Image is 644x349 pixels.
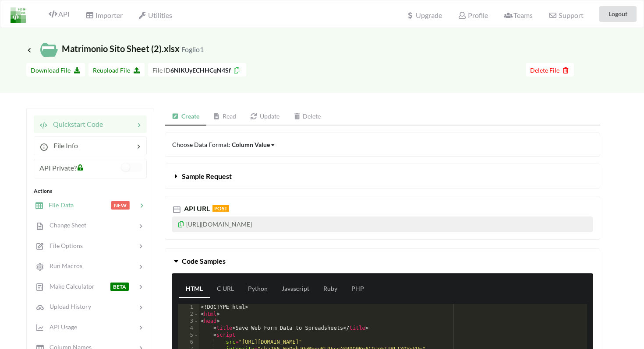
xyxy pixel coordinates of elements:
p: [URL][DOMAIN_NAME] [172,216,593,232]
img: /static/media/localFileIcon.eab6d1cc.svg [40,41,58,59]
span: File Info [48,141,78,150]
span: File Data [43,201,74,209]
span: Sample Request [182,172,232,180]
span: API Private? [39,164,77,172]
small: Foglio1 [181,45,204,53]
a: Python [241,280,275,298]
span: Run Macros [44,262,82,269]
span: POST [212,205,229,212]
span: Delete File [530,66,570,74]
span: Utilities [138,11,172,19]
span: Upload History [44,303,91,310]
span: Teams [504,11,533,19]
span: Matrimonio Sito Sheet (2).xlsx [26,43,204,54]
span: Importer [85,11,122,19]
button: Download File [26,63,85,77]
span: BETA [110,283,129,291]
button: Code Samples [165,249,600,273]
span: Change Sheet [44,221,86,229]
a: Ruby [316,280,344,298]
button: Logout [599,6,637,22]
div: 3 [178,318,199,325]
span: Download File [31,66,81,74]
div: Actions [34,187,147,195]
a: Update [243,108,287,126]
span: API [49,10,70,18]
span: Upgrade [406,12,442,19]
span: API Usage [44,323,77,331]
a: C URL [210,280,241,298]
a: Read [206,108,244,126]
div: 5 [178,332,199,339]
span: API URL [182,204,210,213]
button: Sample Request [165,164,600,188]
a: HTML [179,280,210,298]
span: Code Samples [182,257,226,265]
span: Profile [458,11,488,19]
div: 6 [178,339,199,346]
button: Reupload File [88,63,145,77]
span: Choose Data Format: [172,141,276,148]
div: Column Value [232,140,270,149]
span: Support [548,12,583,19]
div: 2 [178,311,199,318]
span: Reupload File [93,66,140,74]
div: 1 [178,304,199,311]
a: PHP [344,280,371,298]
img: LogoIcon.png [11,7,26,23]
a: Javascript [275,280,316,298]
div: 4 [178,325,199,332]
a: Delete [287,108,328,126]
a: Create [165,108,206,126]
b: 6NlKUyECHHCqN4Sf [170,66,231,74]
button: Delete File [526,63,574,77]
span: Quickstart Code [48,120,103,128]
span: NEW [111,201,130,209]
span: Make Calculator [44,283,95,290]
span: File Options [44,242,83,249]
span: File ID [152,66,170,74]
